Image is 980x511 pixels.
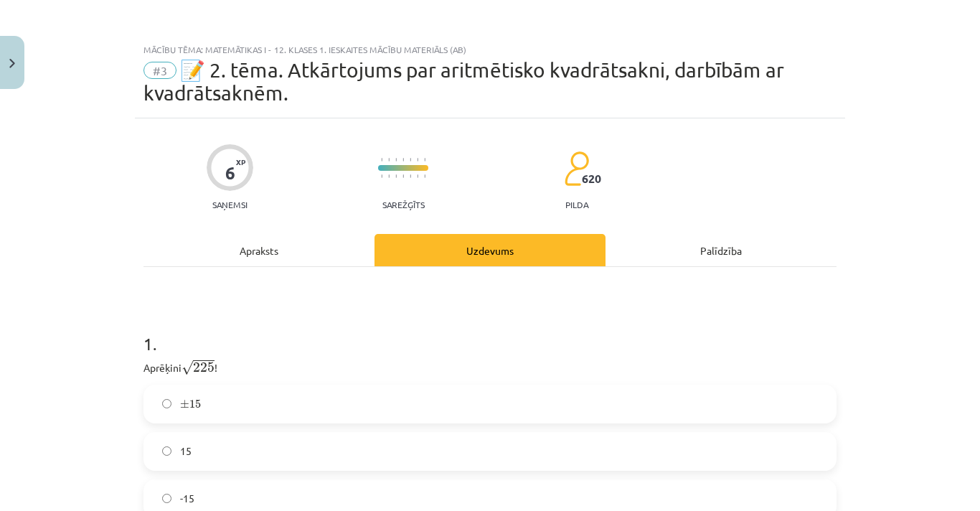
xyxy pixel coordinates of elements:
span: #3 [143,62,176,79]
img: icon-short-line-57e1e144782c952c97e751825c79c345078a6d821885a25fce030b3d8c18986b.svg [381,174,382,178]
img: icon-short-line-57e1e144782c952c97e751825c79c345078a6d821885a25fce030b3d8c18986b.svg [395,174,397,178]
img: icon-short-line-57e1e144782c952c97e751825c79c345078a6d821885a25fce030b3d8c18986b.svg [410,174,411,178]
img: icon-short-line-57e1e144782c952c97e751825c79c345078a6d821885a25fce030b3d8c18986b.svg [417,174,418,178]
span: 620 [582,172,601,185]
img: icon-short-line-57e1e144782c952c97e751825c79c345078a6d821885a25fce030b3d8c18986b.svg [402,174,404,178]
img: icon-short-line-57e1e144782c952c97e751825c79c345078a6d821885a25fce030b3d8c18986b.svg [395,158,397,161]
p: Aprēķini ! [143,357,837,376]
img: students-c634bb4e5e11cddfef0936a35e636f08e4e9abd3cc4e673bd6f9a4125e45ecb1.svg [564,151,589,187]
p: Saņemsi [207,200,253,210]
img: icon-short-line-57e1e144782c952c97e751825c79c345078a6d821885a25fce030b3d8c18986b.svg [388,158,390,161]
img: icon-short-line-57e1e144782c952c97e751825c79c345078a6d821885a25fce030b3d8c18986b.svg [402,158,404,161]
img: icon-short-line-57e1e144782c952c97e751825c79c345078a6d821885a25fce030b3d8c18986b.svg [381,158,382,161]
span: ± [180,400,189,408]
span: 📝 2. tēma. Atkārtojums par aritmētisko kvadrātsakni, darbībām ar kvadrātsaknēm. [143,58,784,105]
p: pilda [565,200,588,210]
span: -15 [180,491,194,506]
img: icon-short-line-57e1e144782c952c97e751825c79c345078a6d821885a25fce030b3d8c18986b.svg [410,158,411,161]
div: Mācību tēma: Matemātikas i - 12. klases 1. ieskaites mācību materiāls (ab) [143,44,837,55]
img: icon-close-lesson-0947bae3869378f0d4975bcd49f059093ad1ed9edebbc8119c70593378902aed.svg [9,59,15,68]
img: icon-short-line-57e1e144782c952c97e751825c79c345078a6d821885a25fce030b3d8c18986b.svg [424,158,425,161]
p: Sarežģīts [382,200,425,210]
input: -15 [162,494,171,503]
span: 15 [180,444,192,459]
div: 6 [225,163,235,183]
input: 15 [162,446,171,456]
div: Apraksts [143,234,374,266]
span: 225 [193,362,215,372]
span: 15 [189,400,201,408]
img: icon-short-line-57e1e144782c952c97e751825c79c345078a6d821885a25fce030b3d8c18986b.svg [417,158,418,161]
img: icon-short-line-57e1e144782c952c97e751825c79c345078a6d821885a25fce030b3d8c18986b.svg [424,174,425,178]
div: Palīdzība [606,234,837,266]
span: XP [236,158,245,166]
img: icon-short-line-57e1e144782c952c97e751825c79c345078a6d821885a25fce030b3d8c18986b.svg [388,174,390,178]
h1: 1 . [143,309,837,353]
div: Uzdevums [374,234,606,266]
span: √ [182,360,193,375]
